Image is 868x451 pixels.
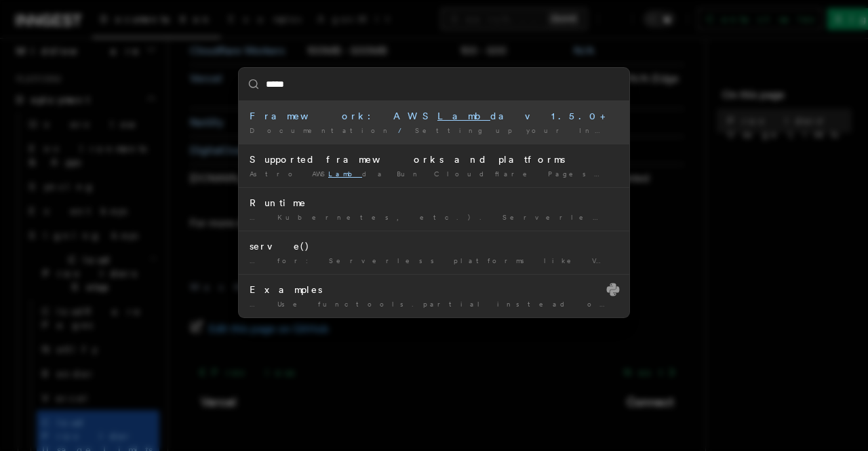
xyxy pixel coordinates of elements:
div: Runtime [250,196,618,210]
div: Examples [250,283,618,296]
span: Documentation [250,126,393,134]
div: … Kubernetes, etc.). Serverless runtimes (AWS da, Vercel, etc.) are not … [250,212,618,222]
div: … Use functools.partial instead of da when building the tuple … [250,299,618,309]
div: Framework: AWS da v1.5.0+ [250,109,618,123]
div: serve() [250,239,618,253]
div: … for: Serverless platforms like Vercel, da, etc. Adding Inngest to … [250,256,618,266]
span: / [398,126,410,134]
div: Astro AWS da Bun Cloudflare Pages Cloudflare Workers DigitalOcean … [250,169,618,179]
mark: Lamb [437,111,490,121]
div: Supported frameworks and platforms [250,153,618,166]
span: Setting up your Inngest app [415,126,679,134]
mark: Lamb [328,170,362,178]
